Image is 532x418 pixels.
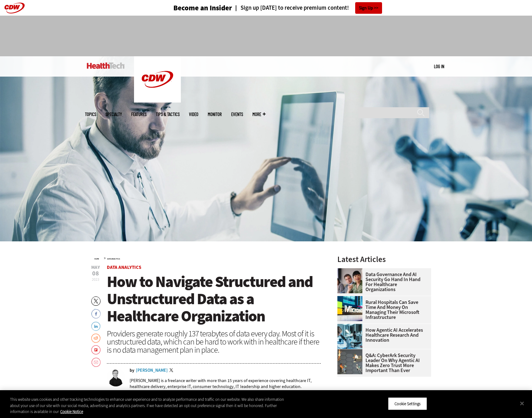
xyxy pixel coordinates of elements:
h3: Become an Insider [173,4,232,12]
a: Tips & Tactics [156,112,180,117]
span: May [91,265,100,270]
a: Features [131,112,147,117]
a: woman discusses data governance [337,268,365,273]
img: Home [87,63,125,69]
img: Home [134,56,181,103]
a: MonITor [208,112,222,117]
div: User menu [434,63,444,70]
a: Group of humans and robots accessing a network [337,349,365,354]
div: » [94,255,321,260]
a: Rural Hospitals Can Save Time and Money on Managing Their Microsoft Infrastructure [337,300,427,320]
span: Topics [85,112,96,117]
button: Close [515,396,529,410]
span: Specialty [106,112,122,117]
a: Microsoft building [337,296,365,301]
button: Cookie Settings [388,397,427,410]
a: More information about your privacy [60,409,83,414]
a: Log in [434,63,444,69]
a: Q&A: CyberArk Security Leader on Why Agentic AI Makes Zero Trust More Important Than Ever [337,353,427,373]
a: Data Analytics [107,258,120,260]
img: scientist looks through microscope in lab [337,324,362,349]
a: Data Governance and AI Security Go Hand in Hand for Healthcare Organizations [337,272,427,292]
a: Video [189,112,198,117]
span: by [130,368,134,373]
a: CDW [134,98,181,104]
a: How Agentic AI Accelerates Healthcare Research and Innovation [337,328,427,343]
a: Sign up [DATE] to receive premium content! [232,5,349,11]
span: More [252,112,266,117]
a: Events [231,112,243,117]
a: Sign Up [355,2,382,14]
span: 2023 [92,277,99,282]
span: 08 [91,270,100,277]
h3: Latest Articles [337,255,431,263]
div: Providers generate roughly 137 terabytes of data every day. Most of it is unstructured data, whic... [107,330,321,354]
span: How to Navigate Structured and Unstructured Data as a Healthcare Organization [107,271,313,326]
img: Group of humans and robots accessing a network [337,349,362,374]
img: Microsoft building [337,296,362,321]
a: Become an Insider [150,4,232,12]
a: Home [94,258,99,260]
a: [PERSON_NAME] [136,368,168,373]
img: woman discusses data governance [337,268,362,293]
img: Brian Eastwood [107,368,125,386]
a: scientist looks through microscope in lab [337,324,365,329]
a: Data Analytics [107,264,141,270]
p: [PERSON_NAME] is a freelance writer with more than 15 years of experience covering healthcare IT,... [130,378,321,390]
a: Twitter [169,368,175,373]
div: This website uses cookies and other tracking technologies to enhance user experience and to analy... [10,396,293,415]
